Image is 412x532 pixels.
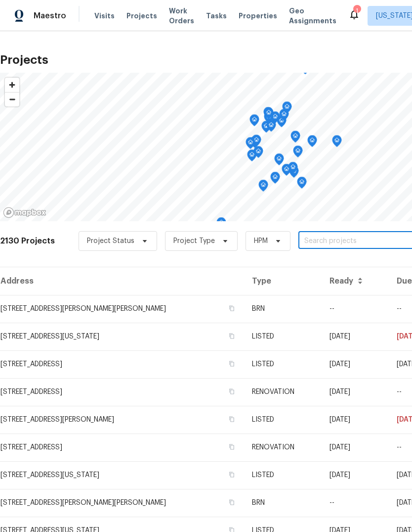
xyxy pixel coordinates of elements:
th: Type [244,267,322,295]
div: Map marker [249,114,259,130]
div: Map marker [251,135,261,150]
span: HPM [254,236,268,246]
div: Map marker [258,180,268,195]
div: Map marker [264,107,274,123]
td: LISTED [244,406,322,434]
div: Map marker [282,101,292,117]
span: Projects [126,11,157,21]
button: Copy Address [227,304,236,313]
button: Copy Address [227,359,236,368]
a: Mapbox homepage [3,207,46,218]
span: Maestro [34,11,66,21]
div: Map marker [263,107,273,122]
td: RENOVATION [244,378,322,406]
button: Zoom in [5,78,19,92]
span: Properties [239,11,277,21]
td: LISTED [244,461,322,489]
button: Copy Address [227,332,236,340]
div: Map marker [247,149,257,165]
div: Map marker [293,145,303,161]
td: [DATE] [322,378,389,406]
td: LISTED [244,350,322,378]
button: Copy Address [227,415,236,424]
div: Map marker [288,162,298,177]
td: RENOVATION [244,434,322,461]
div: Map marker [270,172,280,187]
td: -- [322,489,389,517]
td: [DATE] [322,350,389,378]
div: Map marker [332,135,342,150]
div: Map marker [290,131,300,146]
td: [DATE] [322,406,389,434]
div: Map marker [250,136,260,151]
td: [DATE] [322,323,389,350]
button: Copy Address [227,442,236,451]
td: BRN [244,489,322,517]
button: Copy Address [227,387,236,396]
button: Zoom out [5,92,19,106]
button: Copy Address [227,498,236,507]
div: 1 [353,6,360,16]
div: Map marker [277,115,287,131]
div: Map marker [307,135,317,150]
div: Map marker [270,111,280,127]
th: Ready [322,267,389,295]
button: Copy Address [227,470,236,479]
div: Map marker [246,137,255,152]
td: [DATE] [322,434,389,461]
div: Map marker [282,164,291,179]
div: Map marker [279,109,289,124]
span: Project Status [87,236,134,246]
span: Tasks [206,12,227,19]
div: Map marker [274,153,284,169]
td: [DATE] [322,461,389,489]
div: Map marker [266,120,276,135]
td: LISTED [244,323,322,350]
div: Map marker [253,146,263,161]
div: Map marker [216,217,226,233]
div: Map marker [261,121,271,136]
input: Search projects [298,234,412,249]
span: Work Orders [169,6,194,26]
td: -- [322,295,389,323]
span: Project Type [173,236,215,246]
td: BRN [244,295,322,323]
div: Map marker [297,177,307,192]
span: Visits [94,11,115,21]
span: Geo Assignments [289,6,336,26]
